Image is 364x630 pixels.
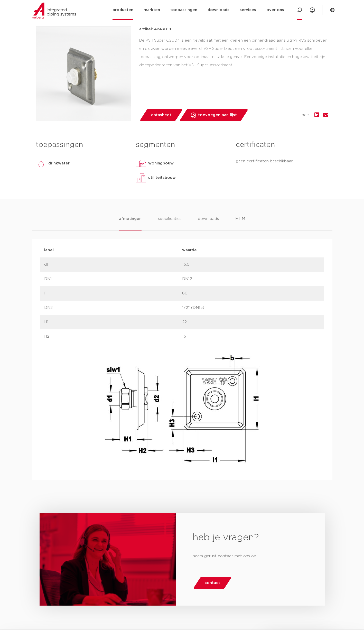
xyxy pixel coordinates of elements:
[148,160,174,166] p: woningbouw
[182,333,320,340] p: 15
[44,262,182,268] p: d1
[44,276,182,282] p: DN1
[44,290,182,297] p: l1
[182,262,320,268] p: 15,0
[148,175,176,181] p: utiliteitsbouw
[139,26,171,32] p: artikel: 4243019
[193,577,232,589] a: contact
[236,158,328,164] p: geen certificaten beschikbaar
[310,4,315,16] div: my IPS
[193,552,308,560] p: neem gerust contact met ons op
[136,158,146,169] img: woningbouw
[139,109,183,121] a: datasheet
[204,579,220,587] span: contact
[235,216,245,230] li: ETIM
[236,140,328,150] h3: certificaten
[139,36,328,69] div: De VSH Super G2004 is een gevelplaat met een knel en een binnendraad aansluiting. RVS schroeven e...
[100,352,264,468] img: drawing for product
[36,26,131,121] img: Product Image for VSH Super gevelplaat knel FF 15xG1/2"
[182,319,320,325] p: 22
[44,319,182,325] p: H1
[198,216,219,230] li: downloads
[193,532,308,544] h2: heb je vragen?
[44,305,182,311] p: DN2
[198,111,237,119] span: toevoegen aan lijst
[136,173,146,183] img: utiliteitsbouw
[302,112,310,118] span: deel:
[182,247,320,253] p: waarde
[136,140,228,150] h3: segmenten
[44,333,182,340] p: H2
[36,140,128,150] h3: toepassingen
[182,305,320,311] p: 1/2" (DN15)
[151,111,171,119] span: datasheet
[36,158,46,169] img: drinkwater
[44,247,182,253] p: label
[158,216,181,230] li: specificaties
[182,276,320,282] p: DN12
[48,160,70,166] p: drinkwater
[182,290,320,297] p: 80
[119,216,141,230] li: afmetingen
